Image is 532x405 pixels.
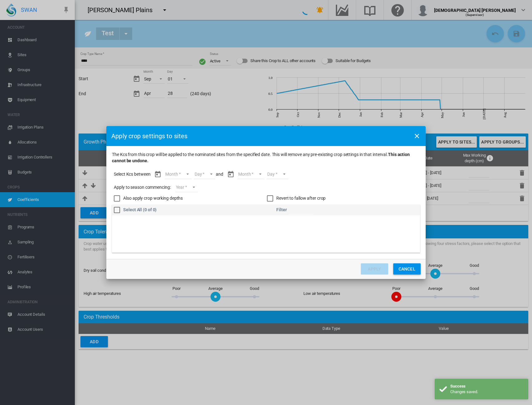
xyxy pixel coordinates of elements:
[123,207,157,213] div: Select All (0 of 0)
[267,170,288,179] md-select: Day
[114,207,157,213] md-checkbox: Select All (0 of 0)
[411,130,423,142] button: icon-close
[450,389,524,395] div: Changes saved.
[114,171,150,178] span: Select Kcs between
[114,195,267,202] md-checkbox: Also apply crop working depths
[112,152,410,163] b: This action cannot be undone.
[267,195,326,202] md-checkbox: Revert to fallow after crop
[175,183,198,192] md-select: Year
[276,207,287,212] span: Filter
[194,170,215,179] md-select: Day
[111,132,187,140] div: Apply crop settings to sites
[413,132,421,140] md-icon: icon-close
[435,379,528,399] div: Success Changes saved.
[154,171,162,178] md-icon: icon-calendar-today
[106,126,426,279] md-dialog: The Kcs ...
[238,170,264,179] md-select: Month
[450,383,524,389] div: Success
[276,195,326,202] div: Revert to fallow after crop
[393,263,421,275] button: Cancel
[114,184,171,191] span: Apply to season commencing:
[227,171,235,178] md-icon: icon-calendar-today
[216,171,223,178] span: and
[165,170,191,179] md-select: Month
[112,152,420,164] span: The Kcs from this crop will be applied to the nominated sites from the specified date. This will ...
[123,195,183,202] div: Also apply crop working depths
[361,263,388,275] button: Apply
